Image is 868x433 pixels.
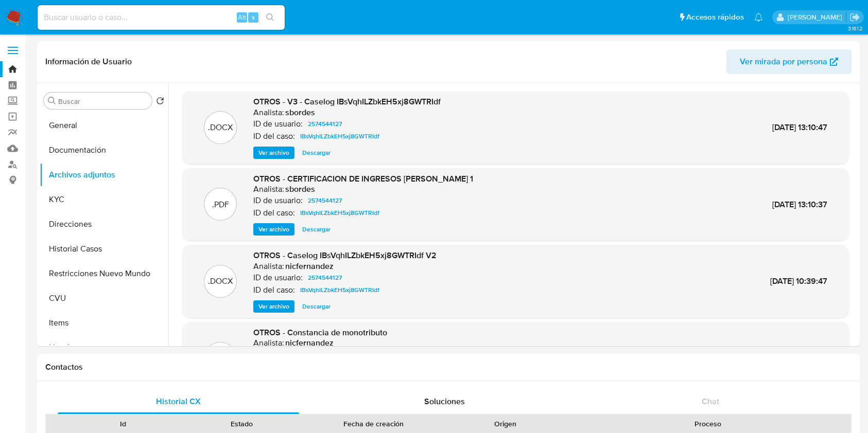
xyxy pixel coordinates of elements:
button: KYC [40,187,168,212]
span: 2574544127 [308,118,342,130]
span: [DATE] 10:39:47 [770,275,827,287]
span: Descargar [302,148,331,158]
h6: nicfernandez [285,338,334,348]
span: 2574544127 [308,194,342,207]
h1: Contactos [45,362,852,372]
span: IBsVqhILZbkEH5xj8GWTRIdf [300,207,379,219]
span: Ver archivo [258,148,289,158]
a: IBsVqhILZbkEH5xj8GWTRIdf [296,284,384,296]
span: OTROS - Constancia de monotributo [253,327,387,338]
p: .DOCX [208,122,233,133]
p: .DOCX [208,276,233,287]
button: General [40,113,168,138]
input: Buscar [58,97,148,106]
a: IBsVqhILZbkEH5xj8GWTRIdf [296,130,384,142]
span: 2574544127 [308,272,342,284]
button: Items [40,311,168,335]
span: OTROS - CERTIFICACION DE INGRESOS [PERSON_NAME] 1 [253,173,473,185]
p: .PDF [212,199,229,210]
span: Chat [702,395,719,407]
span: Ver archivo [258,224,289,234]
button: Volver al orden por defecto [156,97,164,108]
span: IBsVqhILZbkEH5xj8GWTRIdf [300,284,379,296]
div: Estado [190,419,294,429]
div: Origen [453,419,558,429]
button: Descargar [297,147,336,159]
button: Restricciones Nuevo Mundo [40,261,168,286]
span: Descargar [302,301,331,312]
button: Descargar [297,223,336,236]
a: Salir [849,12,860,23]
a: Notificaciones [754,13,763,22]
span: Historial CX [156,395,201,407]
button: Ver mirada por persona [726,49,852,74]
button: Documentación [40,138,168,163]
p: ID de usuario: [253,195,303,206]
button: Archivos adjuntos [40,163,168,187]
p: ID de usuario: [253,119,303,129]
p: ID de usuario: [253,273,303,283]
button: Direcciones [40,212,168,237]
button: Buscar [48,97,56,105]
p: ID del caso: [253,131,295,141]
input: Buscar usuario o caso... [38,11,285,24]
div: Proceso [572,419,844,429]
span: Accesos rápidos [686,12,744,23]
p: Analista: [253,338,284,348]
p: Analista: [253,261,284,272]
h6: nicfernandez [285,261,334,272]
a: IBsVqhILZbkEH5xj8GWTRIdf [296,207,384,219]
button: Ver archivo [253,147,294,159]
button: Descargar [297,300,336,313]
span: [DATE] 13:10:37 [772,199,827,210]
p: ID del caso: [253,208,295,218]
span: [DATE] 13:10:47 [772,121,827,133]
h6: sbordes [285,107,315,118]
button: Ver archivo [253,223,294,236]
span: OTROS - V3 - Caselog IBsVqhILZbkEH5xj8GWTRIdf [253,96,441,107]
span: Descargar [302,224,331,234]
button: Historial Casos [40,237,168,261]
h6: sbordes [285,184,315,194]
span: Soluciones [424,395,465,407]
button: search-icon [259,10,281,25]
span: Alt [238,12,246,22]
a: 2574544127 [304,194,346,207]
span: s [252,12,255,22]
p: Analista: [253,184,284,194]
h1: Información de Usuario [45,57,132,67]
span: Ver mirada por persona [740,49,827,74]
button: Lista Interna [40,335,168,360]
a: 2574544127 [304,272,346,284]
span: OTROS - Caselog IBsVqhILZbkEH5xj8GWTRIdf V2 [253,249,437,261]
button: CVU [40,286,168,311]
span: Ver archivo [258,301,289,312]
button: Ver archivo [253,300,294,313]
p: patricia.mayol@mercadolibre.com [788,12,846,22]
a: 2574544127 [304,118,346,130]
div: Id [71,419,176,429]
span: IBsVqhILZbkEH5xj8GWTRIdf [300,130,379,142]
p: ID del caso: [253,285,295,295]
p: Analista: [253,107,284,118]
div: Fecha de creación [308,419,439,429]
